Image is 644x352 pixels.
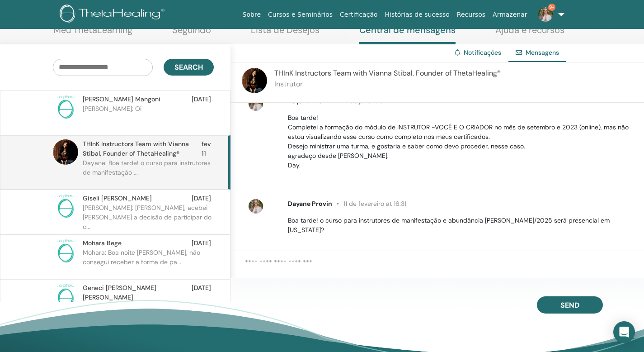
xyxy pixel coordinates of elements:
[83,203,214,230] p: [PERSON_NAME]: [PERSON_NAME], acebei [PERSON_NAME] a decisão de participar do c...
[83,194,152,203] span: Giseli [PERSON_NAME]
[83,248,214,275] p: Mohara: Boa noite [PERSON_NAME], não consegui receber a forma de pa...
[288,216,634,235] p: Boa tarde! o curso para instrutores de manifestação e abundância [PERSON_NAME]/2025 será presenci...
[249,199,263,214] img: default.jpg
[613,321,635,343] div: Open Intercom Messenger
[548,4,555,11] span: 9+
[83,95,160,104] span: [PERSON_NAME] Mangoni
[242,68,267,93] img: default.jpg
[560,300,579,310] span: Send
[192,238,211,248] span: [DATE]
[464,48,501,57] a: Notificações
[53,194,78,219] img: no-photo.png
[332,200,406,208] span: 11 de fevereiro at 16:31
[288,113,634,170] p: Boa tarde! Completei a formação do módulo de INSTRUTOR -VOCÊ E O CRIADOR no mês de setembro e 202...
[274,68,501,78] span: THInK Instructors Team with Vianna Stibal, Founder of ThetaHealing®
[239,6,264,23] a: Sobre
[60,5,168,25] img: logo.png
[489,6,531,23] a: Armazenar
[249,96,263,111] img: default.jpg
[53,283,78,309] img: no-photo.png
[172,24,211,42] a: Seguindo
[53,139,78,165] img: default.jpg
[53,24,132,42] a: Meu ThetaLearning
[164,59,214,76] button: Search
[453,6,489,23] a: Recursos
[53,95,78,120] img: no-photo.png
[53,238,78,264] img: no-photo.png
[288,200,332,208] span: Dayane Provin
[274,79,501,90] p: Instrutor
[192,194,211,203] span: [DATE]
[537,296,603,314] button: Send
[336,6,381,23] a: Certificação
[83,158,214,186] p: Dayane: Boa tarde! o curso para instrutores de manifestação ...
[174,62,203,72] span: Search
[83,283,192,302] span: Geneci [PERSON_NAME] [PERSON_NAME]
[526,48,559,57] span: Mensagens
[83,139,202,158] span: THInK Instructors Team with Vianna Stibal, Founder of ThetaHealing®
[538,7,553,22] img: default.jpg
[192,95,211,104] span: [DATE]
[264,6,336,23] a: Cursos e Seminários
[192,283,211,302] span: [DATE]
[83,104,214,131] p: [PERSON_NAME]: Oi
[359,24,456,44] a: Central de mensagens
[251,24,320,42] a: Lista de Desejos
[381,6,453,23] a: Histórias de sucesso
[202,139,211,158] span: fev 11
[83,238,122,248] span: Mohara Bege
[495,24,564,42] a: Ajuda e recursos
